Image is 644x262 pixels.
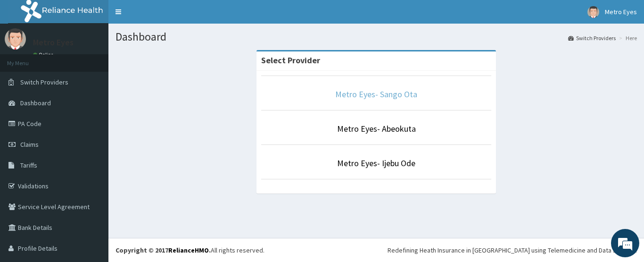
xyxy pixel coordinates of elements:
span: Metro Eyes [605,8,637,16]
a: Metro Eyes- Ijebu Ode [337,158,415,169]
footer: All rights reserved. [108,238,644,262]
li: Here [617,34,637,42]
p: Metro Eyes [33,38,74,47]
a: Metro Eyes- Abeokuta [337,123,416,134]
img: User Image [5,28,26,50]
a: Metro Eyes- Sango Ota [335,89,417,100]
a: Online [33,51,56,58]
span: Switch Providers [20,78,68,86]
h1: Dashboard [116,31,637,43]
a: Switch Providers [568,34,616,42]
span: Tariffs [20,161,37,169]
img: User Image [587,6,599,18]
span: Claims [20,140,39,149]
strong: Copyright © 2017 . [116,246,211,254]
div: Redefining Heath Insurance in [GEOGRAPHIC_DATA] using Telemedicine and Data Science! [388,245,637,255]
strong: Select Provider [261,55,320,66]
a: RelianceHMO [168,246,209,254]
span: Dashboard [20,99,51,107]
